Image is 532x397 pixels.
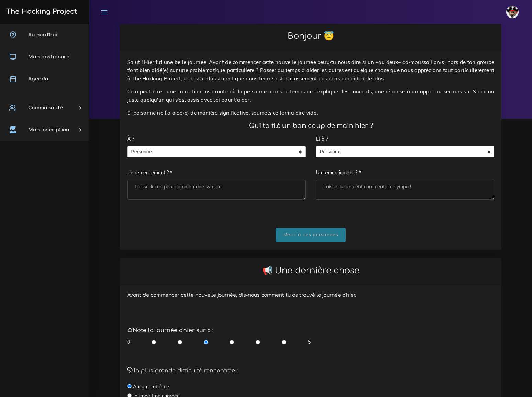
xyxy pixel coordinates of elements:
label: Un remerciement ? * [127,166,172,180]
p: Salut ! Hier fut une belle journée. Avant de commencer cette nouvelle journée,peux-tu nous dire s... [127,58,494,83]
h6: Avant de commencer cette nouvelle journée, dis-nous comment tu as trouvé la journée d'hier. [127,293,494,298]
label: Et à ? [316,132,328,146]
h2: 📢 Une dernière chose [127,266,494,276]
span: Personne [316,146,484,157]
p: Cela peut être : une correction inspirante où la personne a pris le temps de t'expliquer les conc... [127,88,494,104]
h5: Ta plus grande difficulté rencontrée : [127,367,494,374]
label: À ? [127,132,134,146]
span: Mon dashboard [28,54,70,59]
h2: Bonjour 😇 [127,31,494,41]
h5: Note la journée d'hier sur 5 : [127,327,494,334]
span: Personne [128,146,295,157]
div: 0 5 [127,339,311,345]
label: Aucun problème [133,383,169,390]
img: avatar [506,6,519,18]
span: Mon inscription [28,127,69,132]
span: Aujourd'hui [28,32,57,37]
p: Si personne ne t'a aidé(e) de manière significative, soumets ce formulaire vide. [127,109,494,117]
span: Agenda [28,76,48,81]
label: Un remerciement ? * [316,166,361,180]
h3: The Hacking Project [4,8,77,15]
input: Merci à ces personnes [276,228,346,242]
h4: Qui t'a filé un bon coup de main hier ? [127,122,494,130]
span: Communauté [28,105,63,110]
